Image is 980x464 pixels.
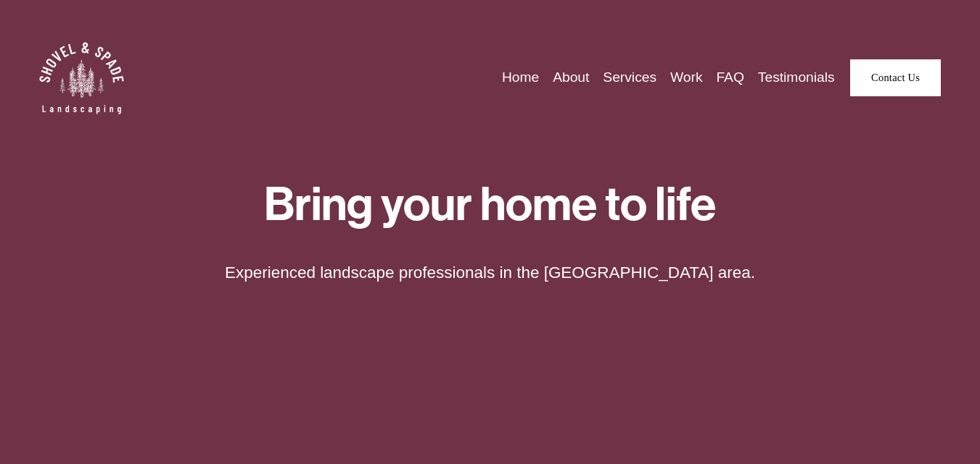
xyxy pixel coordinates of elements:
[670,67,703,89] a: Work
[850,59,941,97] a: Contact Us
[553,67,589,89] a: About
[502,67,539,89] a: Home
[758,67,835,89] a: Testimonials
[716,67,744,89] a: FAQ
[603,67,656,89] a: Services
[115,182,866,228] h1: Bring your home to life
[189,261,791,284] p: Experienced landscape professionals in the [GEOGRAPHIC_DATA] area.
